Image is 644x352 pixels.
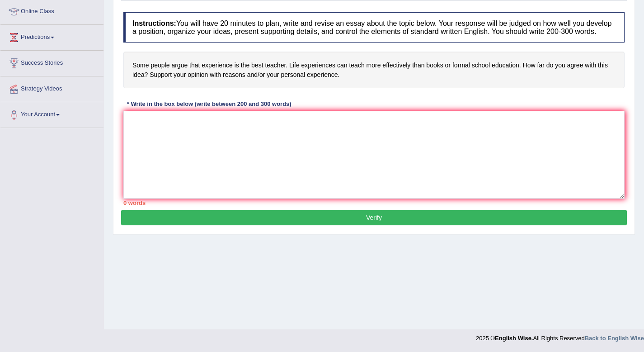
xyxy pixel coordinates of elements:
a: Your Account [0,102,103,125]
h4: You will have 20 minutes to plan, write and revise an essay about the topic below. Your response ... [123,12,625,43]
a: Strategy Videos [0,76,103,99]
a: Back to English Wise [585,335,644,342]
strong: English Wise. [495,335,533,342]
a: Predictions [0,25,103,48]
button: Verify [121,210,627,225]
h4: Some people argue that experience is the best teacher. Life experiences can teach more effectivel... [123,52,625,88]
a: Success Stories [0,51,103,73]
div: 2025 © All Rights Reserved [476,329,644,342]
b: Instructions: [132,19,176,27]
div: 0 words [123,199,625,207]
div: * Write in the box below (write between 200 and 300 words) [123,100,295,108]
